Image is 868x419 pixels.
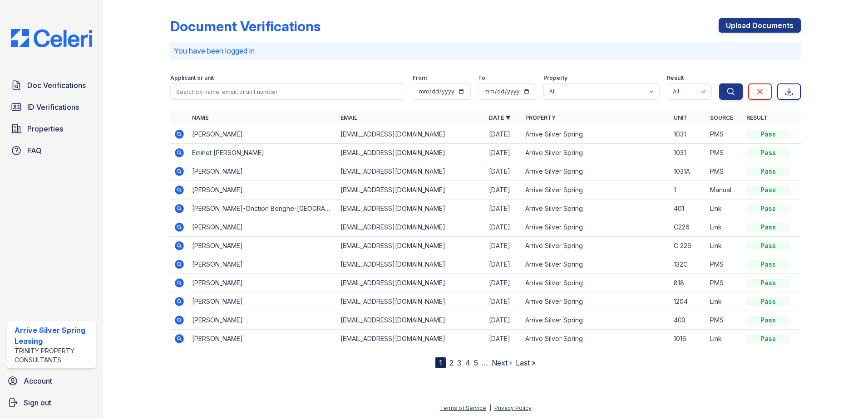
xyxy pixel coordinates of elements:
td: Arrive Silver Spring [522,292,670,311]
td: C 226 [670,237,706,255]
div: Pass [746,260,790,269]
label: Property [543,74,567,82]
div: 1 [435,357,446,368]
td: [PERSON_NAME] [188,292,337,311]
td: 1031A [670,162,706,181]
td: [PERSON_NAME] [188,125,337,144]
td: Eminet [PERSON_NAME] [188,144,337,162]
a: Account [4,372,99,390]
a: ID Verifications [7,98,96,116]
td: Arrive Silver Spring [522,255,670,274]
td: [DATE] [485,311,522,330]
a: Upload Documents [719,18,801,33]
td: 1 [670,181,706,200]
td: [PERSON_NAME] [188,255,337,274]
input: Search by name, email, or unit number [170,83,405,100]
a: Sign out [4,394,99,412]
td: C226 [670,218,706,237]
td: Arrive Silver Spring [522,311,670,330]
td: [DATE] [485,200,522,218]
td: [DATE] [485,274,522,292]
a: Last » [516,358,536,367]
td: Arrive Silver Spring [522,218,670,237]
td: Link [706,237,743,255]
td: [EMAIL_ADDRESS][DOMAIN_NAME] [337,237,485,255]
a: Next › [492,358,512,367]
a: Email [340,114,357,121]
td: PMS [706,144,743,162]
td: Link [706,218,743,237]
span: … [482,357,488,368]
a: 5 [474,358,478,367]
img: CE_Logo_Blue-a8612792a0a2168367f1c8372b55b34899dd931a85d93a1a3d3e32e68fde9ad4.png [4,29,99,47]
td: [PERSON_NAME]-Onction Bonghe-[GEOGRAPHIC_DATA] [188,200,337,218]
div: Pass [746,278,790,287]
td: [PERSON_NAME] [188,162,337,181]
td: 1016 [670,330,706,348]
td: Arrive Silver Spring [522,181,670,200]
a: 4 [465,358,470,367]
td: PMS [706,162,743,181]
td: 403 [670,311,706,330]
td: [PERSON_NAME] [188,311,337,330]
div: Pass [746,223,790,232]
td: [PERSON_NAME] [188,274,337,292]
td: Link [706,292,743,311]
div: Pass [746,316,790,325]
td: Arrive Silver Spring [522,237,670,255]
td: PMS [706,311,743,330]
td: Arrive Silver Spring [522,144,670,162]
td: [PERSON_NAME] [188,181,337,200]
td: Link [706,330,743,348]
div: Pass [746,297,790,306]
a: 3 [457,358,462,367]
label: Applicant or unit [170,74,214,82]
td: [DATE] [485,181,522,200]
span: Doc Verifications [27,80,86,91]
div: Arrive Silver Spring Leasing [15,325,92,346]
td: [EMAIL_ADDRESS][DOMAIN_NAME] [337,292,485,311]
td: [DATE] [485,255,522,274]
a: Doc Verifications [7,76,96,94]
td: [DATE] [485,144,522,162]
td: Arrive Silver Spring [522,162,670,181]
td: Arrive Silver Spring [522,330,670,348]
td: PMS [706,125,743,144]
td: [DATE] [485,237,522,255]
span: Properties [27,123,63,134]
div: Pass [746,204,790,213]
td: [PERSON_NAME] [188,330,337,348]
td: 132C [670,255,706,274]
a: 2 [449,358,454,367]
div: Pass [746,185,790,195]
a: Result [746,114,768,121]
td: Manual [706,181,743,200]
div: Trinity Property Consultants [15,346,92,365]
div: Pass [746,130,790,139]
td: [EMAIL_ADDRESS][DOMAIN_NAME] [337,162,485,181]
td: [EMAIL_ADDRESS][DOMAIN_NAME] [337,330,485,348]
p: You have been logged in [174,45,797,56]
a: Name [192,114,208,121]
td: [DATE] [485,330,522,348]
a: Privacy Policy [494,404,532,411]
td: [EMAIL_ADDRESS][DOMAIN_NAME] [337,144,485,162]
td: [DATE] [485,292,522,311]
a: Date ▼ [489,114,511,121]
span: Sign out [24,397,51,408]
td: [DATE] [485,218,522,237]
div: Pass [746,241,790,250]
span: ID Verifications [27,102,79,112]
td: [EMAIL_ADDRESS][DOMAIN_NAME] [337,255,485,274]
td: [DATE] [485,125,522,144]
label: From [413,74,427,82]
div: Pass [746,148,790,157]
td: [PERSON_NAME] [188,218,337,237]
div: | [489,404,491,411]
td: PMS [706,274,743,292]
td: [PERSON_NAME] [188,237,337,255]
td: 818 [670,274,706,292]
td: [EMAIL_ADDRESS][DOMAIN_NAME] [337,274,485,292]
a: Unit [674,114,687,121]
